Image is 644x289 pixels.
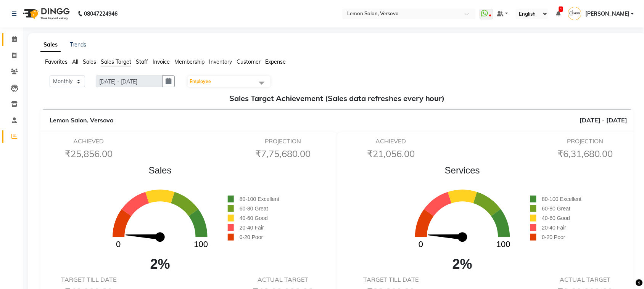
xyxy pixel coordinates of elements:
span: [PERSON_NAME] [585,10,630,18]
span: Invoice [153,58,170,65]
span: Customer [237,58,261,65]
span: Staff [136,58,148,65]
h6: TARGET TILL DATE [46,276,132,283]
span: All [72,58,78,65]
h6: ₹7,75,680.00 [240,148,326,159]
span: Lemon Salon, Versova [50,116,114,124]
span: Favorites [45,58,68,65]
span: Membership [174,58,204,65]
span: 20-40 Fair [542,225,567,231]
h6: ACTUAL TARGET [240,276,326,283]
h6: ₹21,056.00 [348,148,434,159]
a: Sales [40,38,61,52]
span: 80-100 Excellent [542,196,582,202]
b: 08047224946 [84,3,118,24]
span: 0-20 Poor [240,234,263,240]
span: 0-20 Poor [542,234,565,240]
h6: ACHIEVED [46,138,132,145]
h6: ACHIEVED [348,138,434,145]
span: 60-80 Great [240,206,268,212]
a: Trends [70,41,86,48]
span: 60-80 Great [542,206,571,212]
span: Inventory [209,58,232,65]
span: 80-100 Excellent [240,196,279,202]
span: 2% [395,254,530,275]
img: logo [19,3,72,24]
span: 2% [92,254,228,275]
span: 20-40 Fair [240,225,264,231]
span: Sales Target [101,58,131,65]
text: 0 [419,240,423,249]
h6: ₹25,856.00 [46,148,132,159]
span: [DATE] - [DATE] [580,116,628,125]
img: Radhika Solanki [568,7,581,20]
text: 100 [194,240,208,249]
a: 1 [556,10,560,17]
h6: TARGET TILL DATE [348,276,434,283]
h6: PROJECTION [543,138,628,145]
span: 40-60 Good [542,215,570,221]
h6: ₹6,31,680.00 [543,148,628,159]
text: 0 [116,240,121,249]
span: 40-60 Good [240,215,268,221]
span: Sales [83,58,96,65]
span: Sales [92,164,228,177]
input: DD/MM/YYYY-DD/MM/YYYY [96,75,163,87]
h5: Sales Target Achievement (Sales data refreshes every hour) [47,94,628,103]
h6: PROJECTION [240,138,326,145]
span: 1 [559,6,563,12]
span: Services [395,164,530,177]
span: Expense [265,58,286,65]
h6: ACTUAL TARGET [543,276,628,283]
span: Employee [190,79,211,84]
text: 100 [496,240,510,249]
